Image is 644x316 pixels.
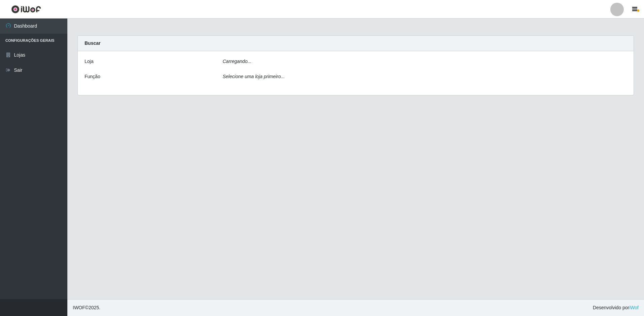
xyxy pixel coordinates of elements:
strong: Buscar [85,40,100,46]
label: Função [85,73,100,80]
label: Loja [85,58,93,65]
span: IWOF [73,305,85,310]
a: iWof [629,305,639,310]
img: CoreUI Logo [11,5,41,13]
span: © 2025 . [73,304,100,311]
span: Desenvolvido por [593,304,639,311]
i: Carregando... [223,59,252,64]
i: Selecione uma loja primeiro... [223,74,285,79]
